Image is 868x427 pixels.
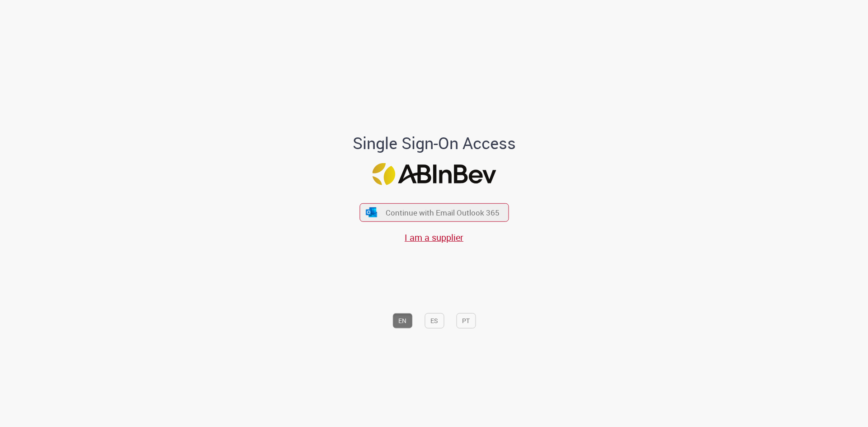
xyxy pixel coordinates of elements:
[365,207,378,217] img: ícone Azure/Microsoft 360
[309,134,560,152] h1: Single Sign-On Access
[392,313,412,328] button: EN
[425,313,444,328] button: ES
[386,207,500,218] span: Continue with Email Outlook 365
[405,231,463,244] a: I am a supplier
[359,203,509,222] button: ícone Azure/Microsoft 360 Continue with Email Outlook 365
[372,163,496,185] img: Logo ABInBev
[456,313,476,328] button: PT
